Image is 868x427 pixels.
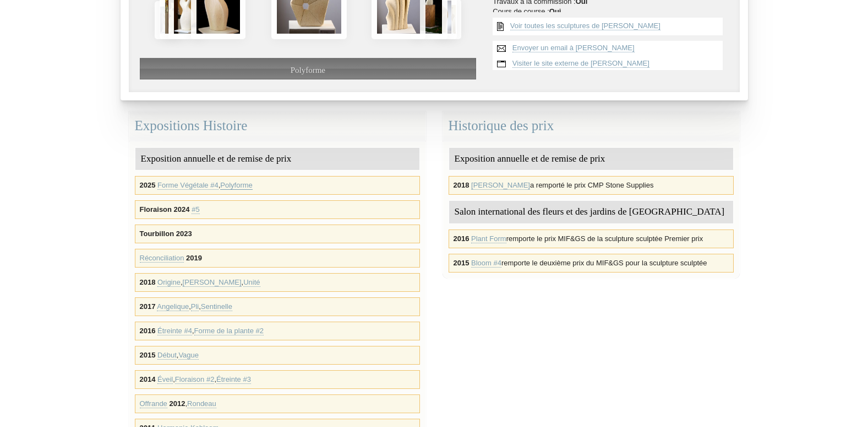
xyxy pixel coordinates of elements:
[243,278,260,287] a: Unité
[140,181,253,190] font: ,
[140,229,192,238] strong: Tourbillon 2023
[129,111,426,141] div: Expositions Histoire
[140,375,156,383] strong: 2014
[201,302,232,311] a: Sentinelle
[157,375,173,384] a: Éveil
[187,399,216,408] a: Rondeau
[454,259,707,268] font: remporte le deuxième prix du MIF&GS pour la sculpture sculptée
[140,327,156,335] strong: 2016
[140,375,251,384] font: , ,
[178,351,199,360] a: Vague
[510,22,660,30] a: Voir toutes les sculptures de [PERSON_NAME]
[454,181,654,190] font: a remporté le prix CMP Stone Supplies
[549,7,561,15] strong: Oui
[169,399,185,408] strong: 2012
[140,351,199,360] font: ,
[140,302,156,311] strong: 2017
[140,205,190,213] strong: Floraison 2024
[512,59,649,68] a: Visiter le site externe de [PERSON_NAME]
[141,153,292,164] font: Exposition annuelle et de remise de prix
[140,327,264,335] font: ,
[471,181,530,190] a: [PERSON_NAME]
[291,66,325,74] span: Polyforme
[157,351,177,360] a: Début
[455,153,605,164] font: Exposition annuelle et de remise de prix
[186,254,202,262] strong: 2019
[493,18,508,35] img: Voir toutes les {sculptor_name} sculptures liste
[471,259,501,268] a: Bloom #4
[155,1,176,39] img: Bloom
[454,181,470,189] strong: 2018
[191,302,199,311] a: Pli
[183,278,242,287] a: [PERSON_NAME]
[157,278,181,287] a: Origine
[493,7,561,15] font: Cours de course :
[471,234,506,243] a: Plant Form
[220,181,253,190] a: Polyforme
[140,399,216,408] font: ,
[140,254,184,263] a: Réconciliation
[140,351,156,359] strong: 2015
[454,234,470,243] strong: 2016
[194,327,264,335] a: Forme de la plante #2
[175,375,215,384] a: Floraison #2
[140,302,232,311] font: , ,
[140,278,260,287] font: , ,
[454,259,470,267] strong: 2015
[512,44,635,52] a: Envoyer un email à [PERSON_NAME]
[157,327,192,335] a: Étreinte #4
[493,41,510,56] img: Envoyer un e-mail à John Bishop
[455,206,725,217] font: Salon international des fleurs et des jardins de [GEOGRAPHIC_DATA]
[140,278,156,286] strong: 2018
[157,181,219,190] a: Forme Végétale #4
[443,111,740,141] div: Historique des prix
[140,399,167,408] a: Offrande
[454,234,703,243] font: remporte le prix MIF&GS de la sculpture sculptée Premier prix
[493,56,510,72] img: Visiter le site web
[216,375,251,384] a: Étreinte #3
[140,181,156,189] strong: 2025
[192,205,199,214] a: #5
[157,302,189,311] a: Angelique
